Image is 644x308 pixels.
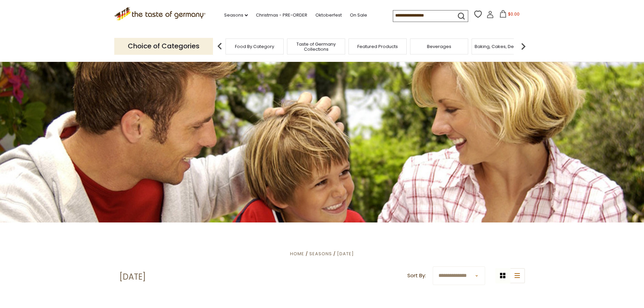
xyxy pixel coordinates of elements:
h1: [DATE] [119,272,146,282]
a: Seasons [224,11,248,19]
button: $0.00 [495,10,524,20]
a: Home [290,251,304,257]
a: On Sale [350,11,367,19]
a: Food By Category [235,44,274,49]
a: Baking, Cakes, Desserts [475,44,527,49]
a: [DATE] [337,251,354,257]
a: Featured Products [357,44,398,49]
img: next arrow [517,40,530,53]
p: Choice of Categories [114,38,213,54]
a: Beverages [427,44,451,49]
a: Seasons [309,251,332,257]
a: Oktoberfest [315,11,342,19]
a: Taste of Germany Collections [289,42,343,52]
img: previous arrow [213,40,226,53]
a: Christmas - PRE-ORDER [256,11,307,19]
span: $0.00 [508,11,520,17]
label: Sort By: [407,271,426,280]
